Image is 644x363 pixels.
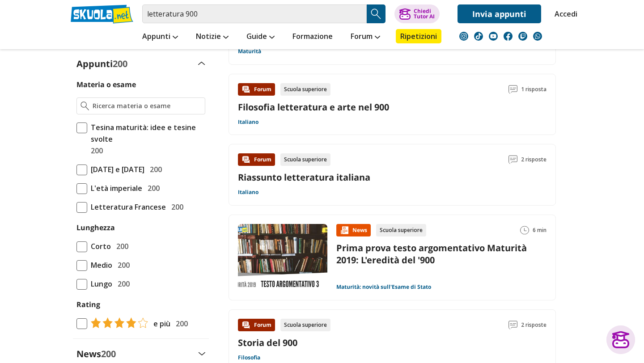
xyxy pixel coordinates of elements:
[474,32,483,41] img: tiktok
[194,29,231,45] a: Notizie
[146,164,162,175] span: 200
[394,4,440,23] button: ChiediTutor AI
[140,29,180,45] a: Appunti
[238,337,297,349] a: Storia del 900
[198,352,205,355] img: Apri e chiudi sezione
[336,242,527,266] a: Prima prova testo argomentativo Maturità 2019: L'eredità del '900
[76,223,115,232] label: Lunghezza
[144,182,160,194] span: 200
[238,354,260,361] a: Filosofia
[238,118,258,126] a: Italiano
[367,4,386,23] button: Search Button
[533,32,542,41] img: WhatsApp
[555,4,573,23] a: Accedi
[508,321,517,329] img: Commenti lettura
[459,32,468,41] img: instagram
[198,62,205,65] img: Apri e chiudi sezione
[87,241,111,252] span: Corto
[280,153,330,166] div: Scuola superiore
[241,155,250,164] img: Forum contenuto
[238,224,327,291] img: Immagine news
[113,241,128,252] span: 200
[238,319,275,331] div: Forum
[414,8,435,19] div: Chiedi Tutor AI
[290,29,335,45] a: Formazione
[150,318,170,329] span: e più
[87,164,144,175] span: [DATE] e [DATE]
[238,83,275,96] div: Forum
[87,259,112,271] span: Medio
[396,29,441,43] a: Ripetizioni
[336,224,371,236] div: News
[244,29,277,45] a: Guide
[520,226,529,235] img: Tempo lettura
[369,7,383,21] img: Cerca appunti, riassunti o versioni
[521,83,547,96] span: 1 risposta
[113,58,127,70] span: 200
[87,317,148,328] img: tasso di risposta 4+
[504,32,513,41] img: facebook
[101,348,116,360] span: 200
[93,101,201,110] input: Ricerca materia o esame
[87,182,142,194] span: L'età imperiale
[172,318,188,329] span: 200
[142,4,367,23] input: Cerca appunti, riassunti o versioni
[376,224,426,236] div: Scuola superiore
[508,155,517,164] img: Commenti lettura
[87,278,112,290] span: Lungo
[76,299,205,310] label: Rating
[489,32,498,41] img: youtube
[458,4,541,23] a: Invia appunti
[76,348,116,360] label: News
[238,48,261,55] a: Maturità
[518,32,527,41] img: twitch
[76,58,127,70] label: Appunti
[241,321,250,329] img: Forum contenuto
[87,122,205,145] span: Tesina maturità: idee e tesine svolte
[508,85,517,94] img: Commenti lettura
[80,101,89,110] img: Ricerca materia o esame
[76,80,136,89] label: Materia o esame
[238,189,258,196] a: Italiano
[238,153,275,166] div: Forum
[238,101,389,113] a: Filosofia letteratura e arte nel 900
[280,83,330,96] div: Scuola superiore
[238,171,370,183] a: Riassunto letteratura italiana
[533,224,547,236] span: 6 min
[521,153,547,166] span: 2 risposte
[168,201,183,213] span: 200
[241,85,250,94] img: Forum contenuto
[87,201,166,213] span: Letteratura Francese
[114,259,130,271] span: 200
[280,319,330,331] div: Scuola superiore
[336,283,431,291] a: Maturità: novità sull'Esame di Stato
[87,145,103,156] span: 200
[521,319,547,331] span: 2 risposte
[114,278,130,290] span: 200
[340,226,349,235] img: News contenuto
[348,29,382,45] a: Forum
